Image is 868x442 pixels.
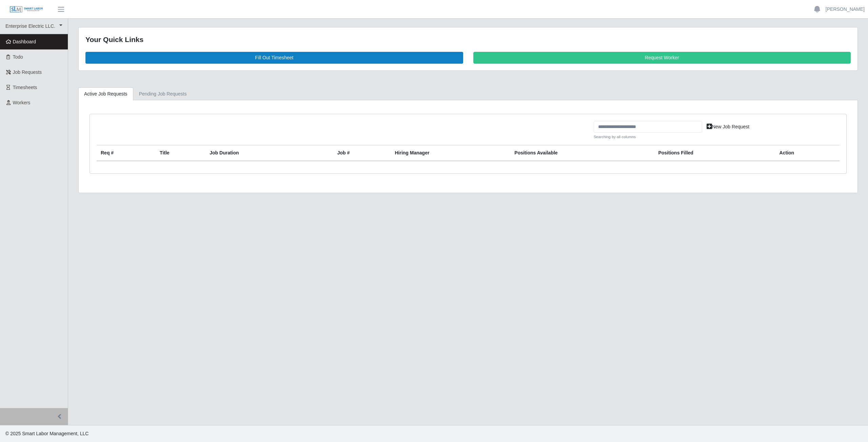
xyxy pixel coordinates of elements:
[333,145,391,161] th: Job #
[156,145,205,161] th: Title
[9,6,43,13] img: SLM Logo
[13,54,23,60] span: Todo
[13,39,36,44] span: Dashboard
[702,121,754,133] a: New Job Request
[85,34,851,45] div: Your Quick Links
[654,145,775,161] th: Positions Filled
[205,145,310,161] th: Job Duration
[97,145,156,161] th: Req #
[13,85,37,90] span: Timesheets
[133,87,193,101] a: Pending Job Requests
[510,145,654,161] th: Positions Available
[85,52,463,64] a: Fill Out Timesheet
[775,145,840,161] th: Action
[473,52,851,64] a: Request Worker
[391,145,510,161] th: Hiring Manager
[13,69,42,75] span: Job Requests
[826,6,865,13] a: [PERSON_NAME]
[594,134,702,140] small: Searching by all columns
[78,87,133,101] a: Active Job Requests
[13,100,31,105] span: Workers
[5,431,88,436] span: © 2025 Smart Labor Management, LLC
